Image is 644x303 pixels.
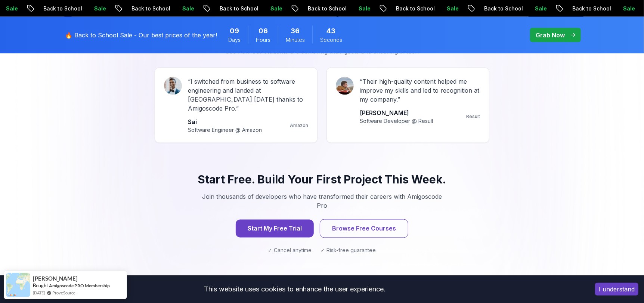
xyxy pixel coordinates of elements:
div: This website uses cookies to enhance the user experience. [6,281,584,297]
p: Back to School [195,5,246,12]
p: Sai [188,117,262,126]
p: Join thousands of developers who have transformed their careers with Amigoscode Pro [196,192,448,210]
p: Sale [246,5,270,12]
img: Sai [164,77,182,95]
span: 9 Days [230,26,239,36]
p: Sale [158,5,182,12]
img: provesource social proof notification image [6,273,30,297]
span: Bought [33,282,48,288]
h3: Start Free. Build Your First Project This Week. [173,173,471,186]
span: Seconds [320,36,342,44]
p: Sale [70,5,94,12]
p: 🔥 Back to School Sale - Our best prices of the year! [65,31,217,40]
a: ProveSource [52,290,75,296]
p: Back to School [548,5,599,12]
span: 6 Hours [258,26,268,36]
p: Back to School [107,5,158,12]
p: Software Developer @ Result [360,117,433,125]
img: Amir [336,77,354,95]
span: Days [228,36,241,44]
a: Amigoscode PRO Membership [49,283,110,288]
span: [PERSON_NAME] [33,275,78,282]
p: Amazon [290,123,308,129]
p: Sale [599,5,623,12]
span: 43 Seconds [327,26,336,36]
p: [PERSON_NAME] [360,108,433,117]
p: “ Their high-quality content helped me improve my skills and led to recognition at my company. ” [360,77,480,104]
button: Accept cookies [595,283,638,296]
p: Sale [511,5,535,12]
p: Back to School [372,5,422,12]
p: Back to School [460,5,511,12]
span: 36 Minutes [291,26,300,36]
button: Browse Free Courses [320,219,408,238]
p: Sale [422,5,446,12]
span: [DATE] [33,290,45,296]
p: Result [466,114,480,120]
p: Back to School [19,5,70,12]
span: ✓ Cancel anytime [268,247,312,254]
span: Minutes [286,36,305,44]
p: Software Engineer @ Amazon [188,126,262,134]
p: Sale [334,5,358,12]
span: Hours [256,36,270,44]
p: “ I switched from business to software engineering and landed at [GEOGRAPHIC_DATA] [DATE] thanks ... [188,77,308,113]
p: Back to School [284,5,334,12]
span: ✓ Risk-free guarantee [321,247,376,254]
button: Start My Free Trial [236,220,314,238]
p: Grab Now [536,31,565,40]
